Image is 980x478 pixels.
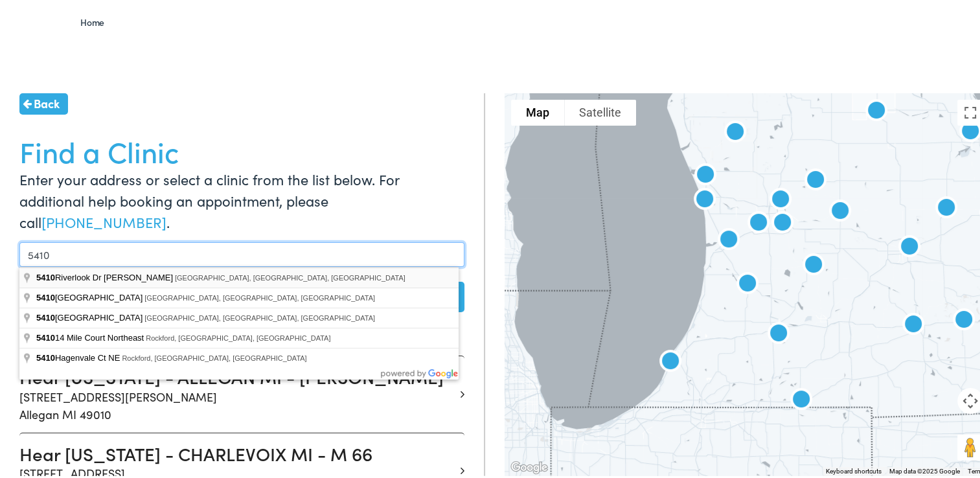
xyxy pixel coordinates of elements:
[36,350,122,360] span: Hagenvale Ct NE
[34,92,60,109] span: Back
[19,363,455,385] h3: Hear [US_STATE] - ALLEGAN MI - [PERSON_NAME]
[19,166,464,230] p: Enter your address or select a clinic from the list below. For additional help booking an appoint...
[36,330,55,340] span: 5410
[41,209,166,229] a: [PHONE_NUMBER]
[175,271,405,279] span: [GEOGRAPHIC_DATA], [GEOGRAPHIC_DATA], [GEOGRAPHIC_DATA]
[19,240,464,264] input: Enter a location
[144,312,375,319] span: [GEOGRAPHIC_DATA], [GEOGRAPHIC_DATA], [GEOGRAPHIC_DATA]
[146,332,330,339] span: Rockford, [GEOGRAPHIC_DATA], [GEOGRAPHIC_DATA]
[564,97,636,123] button: Show satellite imagery
[511,97,564,123] button: Show street map
[826,464,882,473] button: Keyboard shortcuts
[19,363,455,420] a: Hear [US_STATE] - ALLEGAN MI - [PERSON_NAME] [STREET_ADDRESS][PERSON_NAME]Allegan MI 49010
[889,465,960,472] span: Map data ©2025 Google
[144,291,375,299] span: [GEOGRAPHIC_DATA], [GEOGRAPHIC_DATA], [GEOGRAPHIC_DATA]
[122,352,306,359] span: Rockford, [GEOGRAPHIC_DATA], [GEOGRAPHIC_DATA]
[80,13,111,26] a: Home
[508,457,551,473] img: Google
[19,440,455,462] h3: Hear [US_STATE] - CHARLEVOIX MI - M 66
[36,310,55,320] span: 5410
[36,290,55,300] span: 5410
[36,270,175,280] span: Riverlook Dr [PERSON_NAME]
[36,330,146,340] span: 14 Mile Court Northeast
[19,385,455,420] p: [STREET_ADDRESS][PERSON_NAME] Allegan MI 49010
[19,91,68,112] a: Back
[36,310,144,320] span: [GEOGRAPHIC_DATA]
[19,131,464,166] h1: Find a Clinic
[36,350,55,360] span: 5410
[36,270,55,280] span: 5410
[508,457,551,473] a: Open this area in Google Maps (opens a new window)
[36,290,144,300] span: [GEOGRAPHIC_DATA]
